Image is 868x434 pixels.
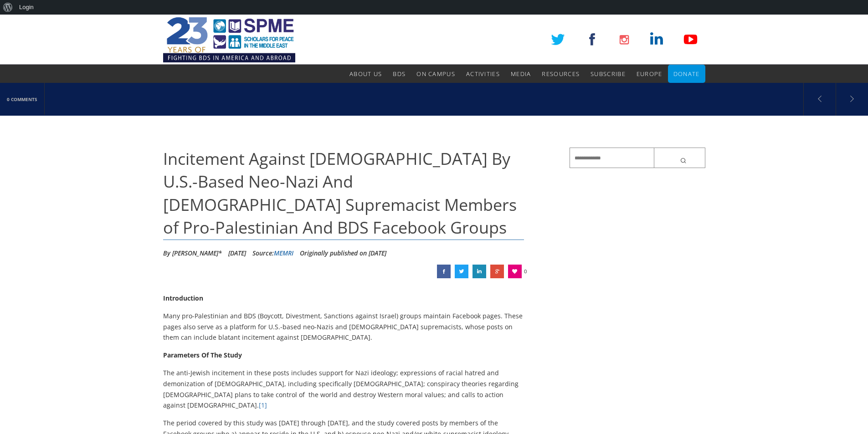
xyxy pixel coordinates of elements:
span: Subscribe [591,70,626,78]
span: Europe [637,70,663,78]
li: [DATE] [228,246,246,260]
a: Incitement Against Jews By U.S.-Based Neo-Nazi And White Supremacist Members of Pro-Palestinian A... [437,265,451,278]
span: BDS [393,70,406,78]
a: Incitement Against Jews By U.S.-Based Neo-Nazi And White Supremacist Members of Pro-Palestinian A... [473,265,486,278]
a: Incitement Against Jews By U.S.-Based Neo-Nazi And White Supremacist Members of Pro-Palestinian A... [455,265,468,278]
span: On Campus [416,70,455,78]
a: About Us [349,65,382,83]
li: By [PERSON_NAME]* [163,246,222,260]
p: The anti-Jewish incitement in these posts includes support for Nazi ideology; expressions of raci... [163,368,524,411]
a: [1] [259,401,267,409]
a: Subscribe [591,65,626,83]
span: Resources [542,70,580,78]
strong: Introduction [163,294,203,302]
strong: Parameters Of The Study [163,351,242,359]
a: Incitement Against Jews By U.S.-Based Neo-Nazi And White Supremacist Members of Pro-Palestinian A... [490,265,504,278]
p: Many pro-Palestinian and BDS (Boycott, Divestment, Sanctions against Israel) groups maintain Face... [163,311,524,343]
div: Source: [252,246,293,260]
li: Originally published on [DATE] [300,246,386,260]
span: About Us [349,70,382,78]
span: Activities [466,70,500,78]
a: On Campus [416,65,455,83]
span: Incitement Against [DEMOGRAPHIC_DATA] By U.S.-Based Neo-Nazi And [DEMOGRAPHIC_DATA] Supremacist M... [163,148,517,239]
a: Activities [466,65,500,83]
span: Media [511,70,531,78]
span: 0 [524,265,527,278]
a: MEMRI [274,249,293,257]
span: Donate [673,70,700,78]
a: Resources [542,65,580,83]
a: Europe [637,65,663,83]
a: Donate [673,65,700,83]
img: SPME [163,15,295,65]
a: BDS [393,65,406,83]
a: Media [511,65,531,83]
